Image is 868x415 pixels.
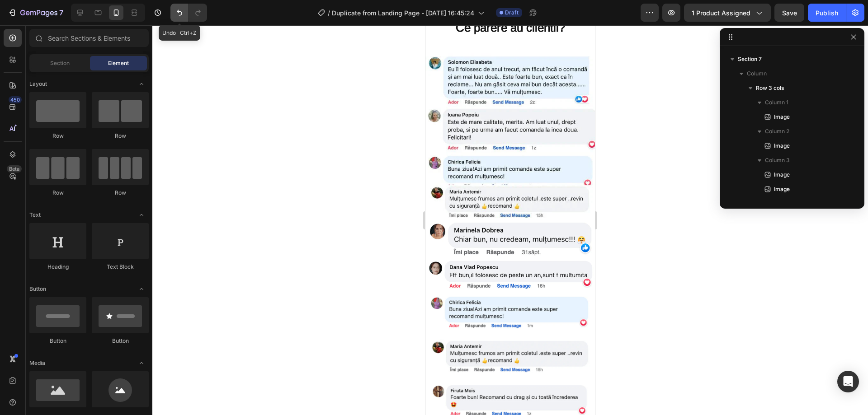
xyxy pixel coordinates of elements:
[29,359,45,367] span: Media
[134,282,149,296] span: Toggle open
[774,170,790,179] span: Image
[837,371,859,392] div: Open Intercom Messenger
[765,127,789,136] span: Column 2
[92,132,149,140] div: Row
[29,211,41,219] span: Text
[332,8,474,18] span: Duplicate from Landing Page - [DATE] 16:45:24
[134,356,149,370] span: Toggle open
[29,189,86,197] div: Row
[92,337,149,345] div: Button
[774,4,804,22] button: Save
[50,59,70,67] span: Section
[328,8,330,18] span: /
[738,55,762,64] span: Section 7
[5,314,165,347] img: 580x278
[29,285,46,293] span: Button
[92,263,149,271] div: Text Block
[505,9,519,17] span: Draft
[59,7,63,18] p: 7
[9,96,22,103] div: 450
[808,4,846,22] button: Publish
[692,8,750,18] span: 1 product assigned
[756,84,784,93] span: Row 3 cols
[170,4,207,22] div: Undo/Redo
[92,189,149,197] div: Row
[782,9,797,17] span: Save
[774,141,790,150] span: Image
[7,165,22,173] div: Beta
[29,132,86,140] div: Row
[425,25,595,415] iframe: Design area
[816,8,838,18] div: Publish
[29,337,86,345] div: Button
[5,270,165,305] img: 840x160
[765,156,790,165] span: Column 3
[29,80,47,88] span: Layout
[29,263,86,271] div: Heading
[765,98,788,107] span: Column 1
[774,112,790,121] span: Image
[5,356,165,392] img: 916x188
[684,4,771,22] button: 1 product assigned
[747,69,767,78] span: Column
[4,4,67,22] button: 7
[134,77,149,91] span: Toggle open
[108,59,129,67] span: Element
[134,208,149,222] span: Toggle open
[29,29,149,47] input: Search Sections & Elements
[774,185,790,194] span: Image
